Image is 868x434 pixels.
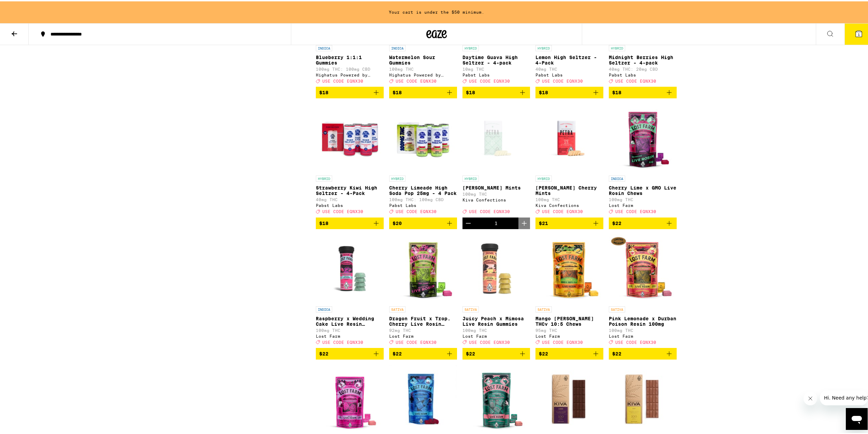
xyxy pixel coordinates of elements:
[316,71,384,76] div: Highatus Powered by Cannabiotix
[462,66,530,70] p: 10mg THC
[612,219,621,225] span: $22
[389,71,457,76] div: Highatus Powered by Cannabiotix
[389,314,457,325] p: Dragon Fruit x Trop. Cherry Live Rosin Chews
[535,233,603,347] a: Open page for Mango Jack Herer THCv 10:5 Chews from Lost Farm
[389,44,406,50] p: INDICA
[535,333,603,337] div: Lost Farm
[396,78,437,82] span: USE CODE EQNX30
[389,102,457,216] a: Open page for Cherry Limeade High Soda Pop 25mg - 4 Pack from Pabst Labs
[316,333,384,337] div: Lost Farm
[535,233,603,302] img: Lost Farm - Mango Jack Herer THCv 10:5 Chews
[535,196,603,200] p: 100mg THC
[615,339,656,343] span: USE CODE EQNX30
[535,347,603,358] button: Add to bag
[535,314,603,325] p: Mango [PERSON_NAME] THCv 10:5 Chews
[389,233,457,347] a: Open page for Dragon Fruit x Trop. Cherry Live Rosin Chews from Lost Farm
[609,174,625,180] p: INDICA
[316,314,384,325] p: Raspberry x Wedding Cake Live Resin Gummies
[535,71,603,76] div: Pabst Labs
[316,233,384,302] img: Lost Farm - Raspberry x Wedding Cake Live Resin Gummies
[462,233,530,347] a: Open page for Juicy Peach x Mimosa Live Resin Gummies from Lost Farm
[316,327,384,331] p: 100mg THC
[316,196,384,200] p: 40mg THC
[466,350,475,355] span: $22
[535,305,552,311] p: SATIVA
[609,314,677,325] p: Pink Lemonade x Durban Poison Resin 100mg
[462,174,479,180] p: HYBRID
[316,364,384,432] img: Lost Farm - Strawberry x Pink Jesus Live Resin Chews - 100mg
[396,208,437,213] span: USE CODE EQNX30
[535,184,603,195] p: [PERSON_NAME] Cherry Mints
[609,71,677,76] div: Pabst Labs
[462,71,530,76] div: Pabst Labs
[389,102,457,171] img: Pabst Labs - Cherry Limeade High Soda Pop 25mg - 4 Pack
[609,85,677,97] button: Add to bag
[316,184,384,195] p: Strawberry Kiwi High Seltzer - 4-Pack
[462,184,530,189] p: [PERSON_NAME] Mints
[804,390,817,404] iframe: Close message
[495,219,498,225] div: 1
[462,305,479,311] p: SATIVA
[820,389,868,404] iframe: Message from company
[609,347,677,358] button: Add to bag
[535,216,603,228] button: Add to bag
[609,102,677,216] a: Open page for Cherry Lime x GMO Live Rosin Chews from Lost Farm
[535,174,552,180] p: HYBRID
[322,78,363,82] span: USE CODE EQNX30
[469,339,510,343] span: USE CODE EQNX30
[462,347,530,358] button: Add to bag
[462,216,474,228] button: Decrement
[609,184,677,195] p: Cherry Lime x GMO Live Rosin Chews
[4,5,49,10] span: Hi. Need any help?
[322,208,363,213] span: USE CODE EQNX30
[518,216,530,228] button: Increment
[389,364,457,432] img: Lost Farm - Blueberry x Blue Dream Live Resin Chews
[316,305,332,311] p: INDICA
[462,191,530,195] p: 100mg THC
[609,196,677,200] p: 100mg THC
[542,339,583,343] span: USE CODE EQNX30
[535,102,603,171] img: Kiva Confections - Petra Tart Cherry Mints
[542,208,583,213] span: USE CODE EQNX30
[609,327,677,331] p: 100mg THC
[316,66,384,70] p: 100mg THC: 100mg CBD
[393,350,402,355] span: $22
[393,88,402,94] span: $18
[389,196,457,200] p: 100mg THC: 100mg CBD
[389,85,457,97] button: Add to bag
[319,219,328,225] span: $18
[389,66,457,70] p: 100mg THC
[319,350,328,355] span: $22
[389,333,457,337] div: Lost Farm
[609,44,625,50] p: HYBRID
[389,305,406,311] p: SATIVA
[316,174,332,180] p: HYBRID
[535,364,603,432] img: Kiva Confections - Blackberry Dark Chocolate Bar
[316,102,384,171] img: Pabst Labs - Strawberry Kiwi High Seltzer - 4-Pack
[316,44,332,50] p: INDICA
[316,347,384,358] button: Add to bag
[609,333,677,337] div: Lost Farm
[609,305,625,311] p: SATIVA
[609,53,677,64] p: Midnight Berries High Seltzer - 4-pack
[322,339,363,343] span: USE CODE EQNX30
[389,53,457,64] p: Watermelon Sour Gummies
[462,314,530,325] p: Juicy Peach x Mimosa Live Resin Gummies
[615,78,656,82] span: USE CODE EQNX30
[535,202,603,206] div: Kiva Confections
[389,216,457,228] button: Add to bag
[615,208,656,213] span: USE CODE EQNX30
[612,88,621,94] span: $18
[466,88,475,94] span: $18
[535,327,603,331] p: 95mg THC
[539,219,548,225] span: $21
[393,219,402,225] span: $20
[535,44,552,50] p: HYBRID
[462,364,530,432] img: Lost Farm - Watermelon x Gelato Chews
[389,174,406,180] p: HYBRID
[462,53,530,64] p: Daytime Guava High Seltzer - 4-pack
[316,233,384,347] a: Open page for Raspberry x Wedding Cake Live Resin Gummies from Lost Farm
[389,327,457,331] p: 92mg THC
[609,233,677,302] img: Lost Farm - Pink Lemonade x Durban Poison Resin 100mg
[858,31,860,35] span: 1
